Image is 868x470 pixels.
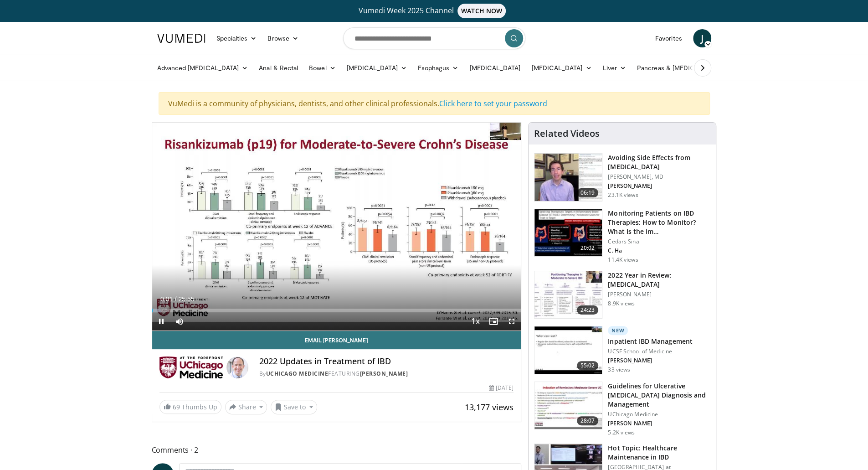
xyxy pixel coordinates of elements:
span: / [175,295,177,303]
span: Comments 2 [152,444,522,456]
a: Liver [597,59,631,77]
div: [DATE] [489,384,514,392]
div: Progress Bar [152,309,521,312]
img: 44f1a57b-9412-4430-9cd1-069add0e2bb0.150x105_q85_crop-smart_upscale.jpg [534,326,602,374]
a: Click here to set your password [439,98,547,108]
img: UChicago Medicine [159,356,223,378]
button: Playback Rate [466,312,484,331]
span: 0:01 [160,295,173,303]
span: 06:19 [577,188,599,197]
a: 24:23 2022 Year in Review: [MEDICAL_DATA] [PERSON_NAME] 8.9K views [534,271,710,319]
a: 55:02 New Inpatient IBD Management UCSF School of Medicine [PERSON_NAME] 33 views [534,326,710,374]
a: [MEDICAL_DATA] [341,59,412,77]
img: VuMedi Logo [157,34,205,43]
a: 69 Thumbs Up [159,400,221,414]
p: Cedars Sinai [608,238,710,245]
span: WATCH NOW [457,4,506,18]
div: By FEATURING [259,370,514,378]
p: UCSF School of Medicine [608,348,692,355]
a: J [693,29,711,47]
button: Mute [170,312,189,331]
img: c8f6342a-03ba-4a11-b6ec-66ffec6acc41.150x105_q85_crop-smart_upscale.jpg [534,271,602,319]
p: 11.4K views [608,256,638,263]
a: [PERSON_NAME] [360,370,408,377]
h4: Related Videos [534,128,600,139]
p: [PERSON_NAME] [608,182,710,190]
h3: Inpatient IBD Management [608,337,692,346]
a: Anal & Rectal [253,59,303,77]
p: UChicago Medicine [608,411,710,418]
p: 5.2K views [608,429,635,436]
h4: 2022 Updates in Treatment of IBD [259,356,514,367]
p: C. Ha [608,247,710,254]
button: Pause [152,312,170,331]
img: 5d508c2b-9173-4279-adad-7510b8cd6d9a.150x105_q85_crop-smart_upscale.jpg [534,382,602,429]
img: Avatar [226,356,248,378]
button: Save to [271,400,317,414]
a: [MEDICAL_DATA] [526,59,597,77]
a: Bowel [303,59,341,77]
a: Browse [262,29,304,47]
input: Search topics, interventions [343,27,525,49]
a: 28:07 Guidelines for Ulcerative [MEDICAL_DATA] Diagnosis and Management UChicago Medicine [PERSON... [534,382,710,436]
img: 609225da-72ea-422a-b68c-0f05c1f2df47.150x105_q85_crop-smart_upscale.jpg [534,209,602,257]
p: [PERSON_NAME] [608,291,710,298]
button: Fullscreen [503,312,521,331]
span: 55:02 [577,361,599,370]
a: Favorites [650,29,688,47]
a: 20:02 Monitoring Patients on IBD Therapies: How to Monitor? What Is the Im… Cedars Sinai C. Ha 11... [534,209,710,263]
a: UChicago Medicine [266,370,329,377]
p: [PERSON_NAME], MD [608,173,710,181]
p: 33 views [608,366,630,373]
p: [PERSON_NAME] [608,420,710,427]
h3: Guidelines for Ulcerative [MEDICAL_DATA] Diagnosis and Management [608,382,710,409]
div: VuMedi is a community of physicians, dentists, and other clinical professionals. [159,92,710,115]
p: New [608,326,628,335]
button: Share [225,400,267,414]
img: 6f9900f7-f6e7-4fd7-bcbb-2a1dc7b7d476.150x105_q85_crop-smart_upscale.jpg [534,154,602,201]
a: 06:19 Avoiding Side Effects from [MEDICAL_DATA] [PERSON_NAME], MD [PERSON_NAME] 23.1K views [534,153,710,201]
h3: Hot Topic: Healthcare Maintenance in IBD [608,444,710,462]
span: 25:55 [178,295,194,303]
button: Enable picture-in-picture mode [484,312,503,331]
h3: Avoiding Side Effects from [MEDICAL_DATA] [608,153,710,171]
a: Esophagus [412,59,464,77]
a: [MEDICAL_DATA] [464,59,526,77]
p: 23.1K views [608,191,638,199]
span: 13,177 views [465,402,514,413]
a: Advanced [MEDICAL_DATA] [152,59,254,77]
a: Email [PERSON_NAME] [152,331,521,349]
span: 28:07 [577,416,599,425]
span: 20:02 [577,243,599,253]
video-js: Video Player [152,123,521,331]
span: 24:23 [577,305,599,315]
a: Vumedi Week 2025 ChannelWATCH NOW [159,4,710,18]
p: 8.9K views [608,300,635,307]
span: 69 [173,403,180,411]
h3: 2022 Year in Review: [MEDICAL_DATA] [608,271,710,289]
h3: Monitoring Patients on IBD Therapies: How to Monitor? What Is the Im… [608,209,710,236]
a: Specialties [211,29,262,47]
a: Pancreas & [MEDICAL_DATA] [632,59,738,77]
p: [PERSON_NAME] [608,357,692,364]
